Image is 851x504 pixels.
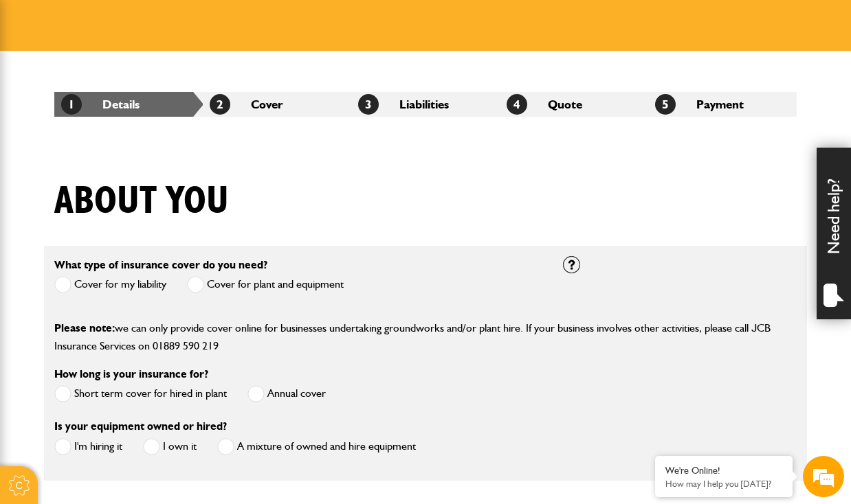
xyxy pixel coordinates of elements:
[655,94,676,115] span: 5
[54,92,203,117] li: Details
[61,94,82,115] span: 1
[665,465,782,477] div: We're Online!
[54,260,267,271] label: What type of insurance cover do you need?
[54,369,208,380] label: How long is your insurance for?
[247,385,326,402] label: Annual cover
[217,438,416,455] label: A mixture of owned and hire equipment
[54,319,797,354] p: we can only provide cover online for businesses undertaking groundworks and/or plant hire. If you...
[143,438,197,455] label: I own it
[54,276,166,293] label: Cover for my liability
[187,276,344,293] label: Cover for plant and equipment
[203,92,351,117] li: Cover
[817,148,851,319] div: Need help?
[507,94,527,115] span: 4
[358,94,379,115] span: 3
[54,179,229,225] h1: About you
[54,321,115,334] span: Please note:
[54,385,227,402] label: Short term cover for hired in plant
[648,92,797,117] li: Payment
[500,92,648,117] li: Quote
[665,479,782,489] p: How may I help you today?
[54,438,122,455] label: I'm hiring it
[210,94,230,115] span: 2
[351,92,500,117] li: Liabilities
[54,421,227,432] label: Is your equipment owned or hired?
